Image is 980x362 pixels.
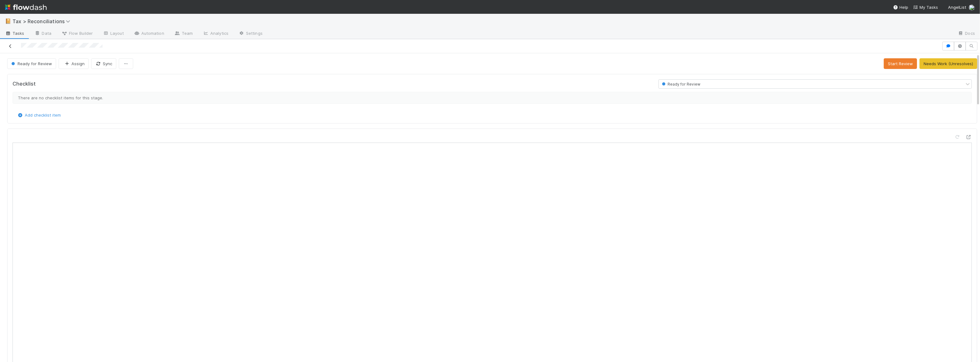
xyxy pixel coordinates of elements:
[661,82,701,87] span: Ready for Review
[61,30,93,36] span: Flow Builder
[948,5,966,10] span: AngelList
[17,113,61,118] a: Add checklist item
[98,29,129,39] a: Layout
[91,58,116,69] button: Sync
[884,58,917,69] button: Start Review
[13,81,36,87] h5: Checklist
[169,29,198,39] a: Team
[5,18,11,24] span: 📔
[198,29,233,39] a: Analytics
[233,29,268,39] a: Settings
[129,29,169,39] a: Automation
[29,29,56,39] a: Data
[893,4,908,10] div: Help
[13,92,972,104] div: There are no checklist items for this stage.
[969,4,975,11] img: avatar_85833754-9fc2-4f19-a44b-7938606ee299.png
[5,2,47,13] img: logo-inverted-e16ddd16eac7371096b0.svg
[953,29,980,39] a: Docs
[913,4,938,10] a: My Tasks
[913,5,938,10] span: My Tasks
[13,18,73,24] span: Tax > Reconciliations
[920,58,977,69] button: Needs Work (Unresolves)
[59,58,89,69] button: Assign
[56,29,98,39] a: Flow Builder
[5,30,24,36] span: Tasks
